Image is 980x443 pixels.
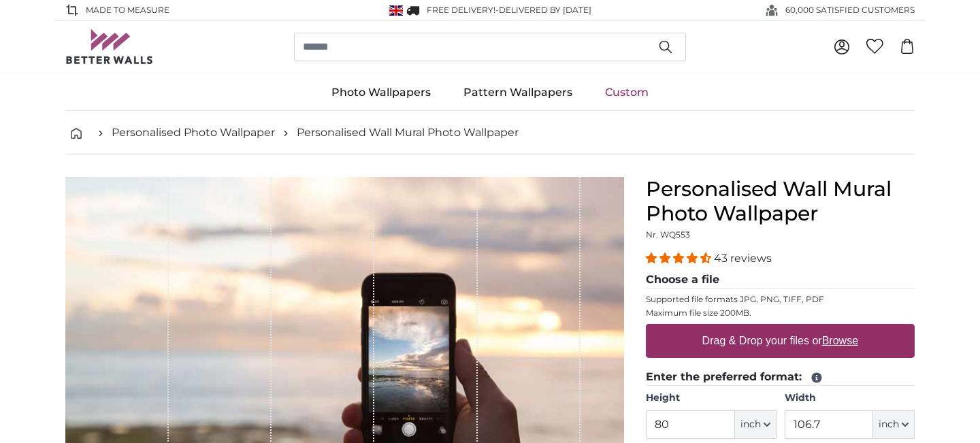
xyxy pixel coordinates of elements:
[785,391,915,405] label: Width
[822,335,858,346] u: Browse
[315,75,447,110] a: Photo Wallpapers
[646,229,690,240] span: Nr. WQ553
[447,75,589,110] a: Pattern Wallpapers
[697,327,864,355] label: Drag & Drop your files or
[873,410,915,439] button: inch
[879,418,899,431] span: inch
[65,111,915,155] nav: breadcrumbs
[65,29,154,64] img: Betterwalls
[646,272,915,289] legend: Choose a file
[589,75,665,110] a: Custom
[646,369,915,386] legend: Enter the preferred format:
[499,5,591,15] span: Delivered by [DATE]
[735,410,777,439] button: inch
[297,125,519,141] a: Personalised Wall Mural Photo Wallpaper
[646,177,915,226] h1: Personalised Wall Mural Photo Wallpaper
[714,252,772,265] span: 43 reviews
[646,308,915,318] p: Maximum file size 200MB.
[112,125,275,141] a: Personalised Photo Wallpaper
[427,5,495,15] span: FREE delivery!
[740,418,761,431] span: inch
[646,391,776,405] label: Height
[785,4,915,16] span: 60,000 SATISFIED CUSTOMERS
[389,5,403,16] img: United Kingdom
[495,5,591,15] span: -
[86,4,169,16] span: Made to Measure
[646,294,915,305] p: Supported file formats JPG, PNG, TIFF, PDF
[646,252,714,265] span: 4.40 stars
